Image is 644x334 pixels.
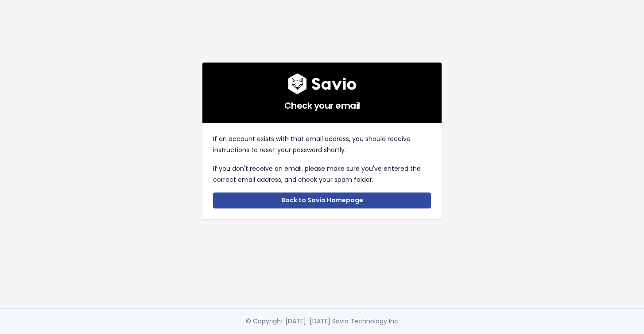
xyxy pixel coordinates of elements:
[213,193,431,208] a: Back to Savio Homepage
[213,163,431,185] p: If you don't receive an email, please make sure you've entered the correct email address, and che...
[213,94,431,112] h5: Check your email
[288,73,357,94] img: logo600x187.a314fd40982d.png
[213,134,431,156] p: If an account exists with that email address, you should receive instructions to reset your passw...
[246,316,398,327] div: © Copyright [DATE]-[DATE] Savio Technology Inc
